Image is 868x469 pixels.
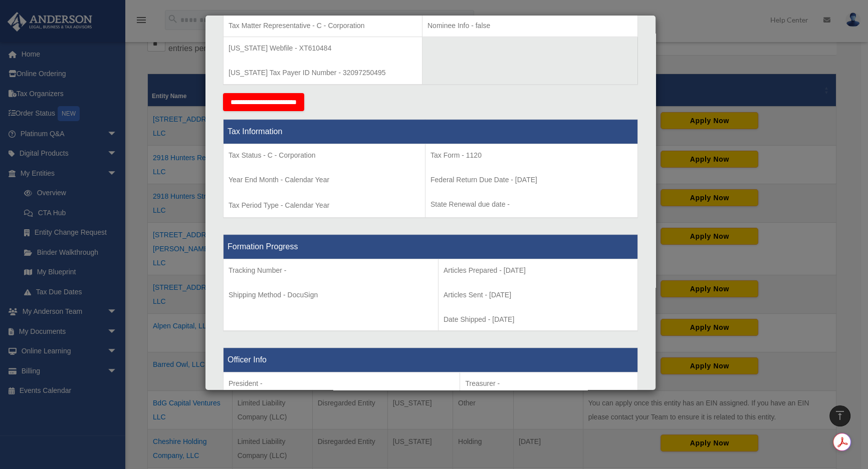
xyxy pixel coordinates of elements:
[224,144,425,218] td: Tax Period Type - Calendar Year
[229,289,433,301] p: Shipping Method - DocuSign
[430,174,632,186] p: Federal Return Due Date - [DATE]
[229,149,420,162] p: Tax Status - C - Corporation
[224,234,638,259] th: Formation Progress
[430,198,632,211] p: State Renewal due date -
[465,377,632,390] p: Treasurer -
[229,174,420,186] p: Year End Month - Calendar Year
[229,377,455,390] p: President -
[229,20,417,32] p: Tax Matter Representative - C - Corporation
[229,264,433,277] p: Tracking Number -
[229,42,417,55] p: [US_STATE] Webfile - XT610484
[427,20,632,32] p: Nominee Info - false
[444,264,632,277] p: Articles Prepared - [DATE]
[224,119,638,144] th: Tax Information
[444,313,632,326] p: Date Shipped - [DATE]
[430,149,632,162] p: Tax Form - 1120
[224,348,638,372] th: Officer Info
[444,289,632,301] p: Articles Sent - [DATE]
[229,67,417,79] p: [US_STATE] Tax Payer ID Number - 32097250495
